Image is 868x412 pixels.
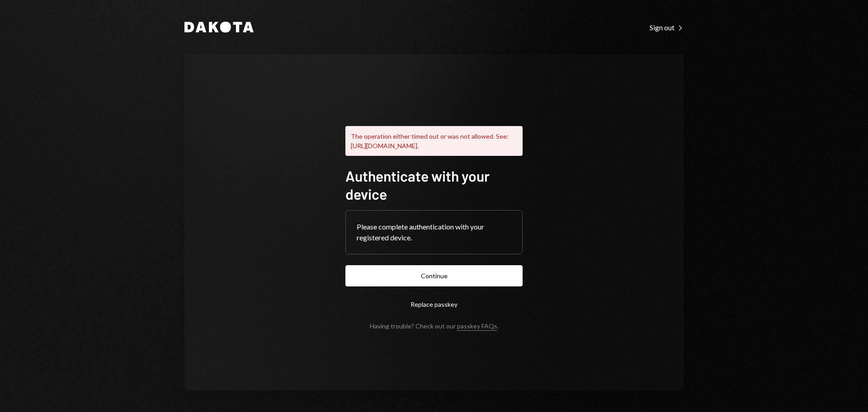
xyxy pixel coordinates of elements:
div: Please complete authentication with your registered device. [357,221,511,243]
div: Having trouble? Check out our . [370,322,499,330]
button: Continue [345,265,523,286]
a: passkey FAQs [457,322,497,331]
button: Replace passkey [345,294,523,315]
div: Sign out [650,23,684,32]
div: The operation either timed out or was not allowed. See: [URL][DOMAIN_NAME]. [345,126,523,156]
a: Sign out [650,22,684,32]
h1: Authenticate with your device [345,167,523,203]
